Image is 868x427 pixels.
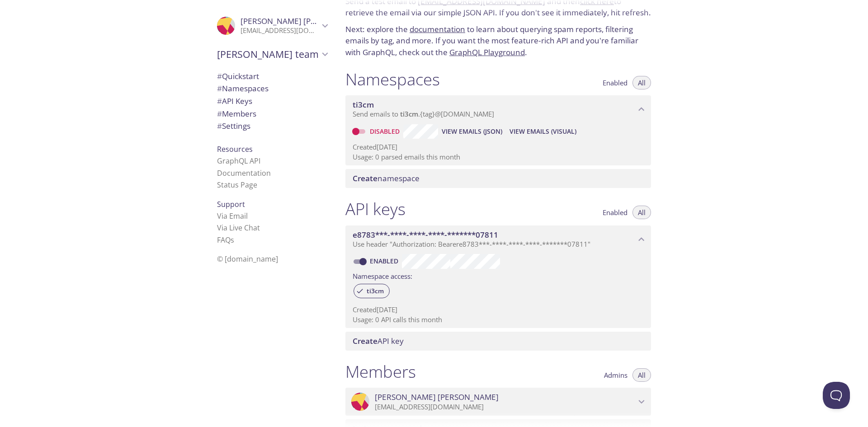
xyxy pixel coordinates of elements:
span: # [217,96,222,106]
div: Members [210,108,335,120]
button: All [632,206,651,219]
span: Support [217,199,245,209]
h1: Namespaces [345,69,440,89]
div: ti3cm namespace [345,95,651,123]
span: # [217,71,222,81]
a: FAQ [217,235,234,245]
div: Create namespace [345,169,651,188]
span: Resources [217,144,253,154]
span: API Keys [217,96,252,106]
span: © [DOMAIN_NAME] [217,254,278,264]
div: Create API Key [345,332,651,351]
span: s [231,235,234,245]
iframe: Help Scout Beacon - Open [823,382,850,409]
div: Tyler's team [210,42,335,66]
a: GraphQL Playground [449,47,525,57]
div: Namespaces [210,82,335,95]
button: View Emails (JSON) [438,124,506,139]
button: All [632,76,651,89]
a: Via Live Chat [217,223,260,233]
span: Members [217,108,256,119]
div: Team Settings [210,120,335,132]
span: Namespaces [217,83,269,94]
span: # [217,108,222,119]
p: [EMAIL_ADDRESS][DOMAIN_NAME] [241,26,319,35]
a: Via Email [217,211,248,221]
p: Usage: 0 parsed emails this month [353,152,644,162]
button: Enabled [597,206,633,219]
a: documentation [410,24,465,34]
span: Quickstart [217,71,259,81]
div: Tyler Acker [210,11,335,41]
a: GraphQL API [217,156,260,166]
span: Settings [217,121,250,131]
span: Create [353,173,377,183]
a: Enabled [368,257,402,265]
div: Tyler Acker [345,388,651,416]
span: Send emails to . {tag} @[DOMAIN_NAME] [353,109,494,118]
p: Created [DATE] [353,142,644,152]
span: View Emails (Visual) [509,126,576,137]
span: namespace [353,173,420,183]
a: Documentation [217,168,271,178]
span: Create [353,336,377,346]
button: Enabled [597,76,633,89]
label: Namespace access: [353,269,412,282]
span: ti3cm [400,109,418,118]
p: [EMAIL_ADDRESS][DOMAIN_NAME] [375,403,636,412]
h1: API keys [345,199,406,219]
span: ti3cm [353,99,374,110]
div: Quickstart [210,70,335,83]
span: [PERSON_NAME] team [217,48,319,61]
button: All [632,368,651,382]
p: Created [DATE] [353,305,644,314]
span: [PERSON_NAME] [PERSON_NAME] [241,16,364,26]
div: ti3cm [354,284,390,298]
p: Usage: 0 API calls this month [353,315,644,324]
span: API key [353,336,404,346]
button: View Emails (Visual) [506,124,580,139]
span: ti3cm [361,287,389,295]
button: Admins [599,368,633,382]
p: Next: explore the to learn about querying spam reports, filtering emails by tag, and more. If you... [345,23,651,58]
div: API Keys [210,95,335,108]
span: # [217,83,222,94]
span: [PERSON_NAME] [PERSON_NAME] [375,392,499,402]
h1: Members [345,361,416,382]
span: View Emails (JSON) [442,126,502,137]
span: # [217,121,222,131]
a: Disabled [368,127,403,136]
a: Status Page [217,180,257,190]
